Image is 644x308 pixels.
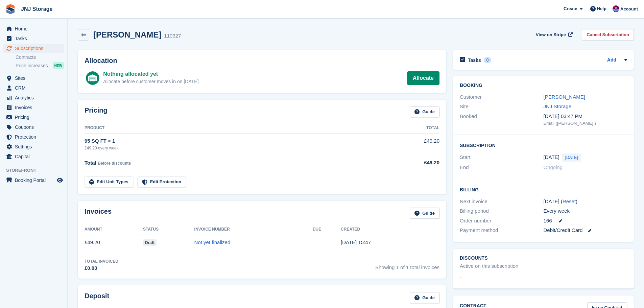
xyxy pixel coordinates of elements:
span: Showing 1 of 1 total invoices [375,258,439,272]
a: menu [3,24,64,33]
th: Created [341,224,439,235]
span: Analytics [15,93,55,102]
div: Active on this subscription [460,262,518,270]
div: [DATE] 03:47 PM [544,113,627,120]
h2: Subscription [460,142,627,148]
img: Jonathan Scrase [613,5,619,12]
th: Status [143,224,194,235]
h2: Deposit [85,292,109,303]
a: Edit Unit Types [85,176,133,188]
div: 0 [484,57,492,63]
span: Account [620,6,638,13]
h2: Invoices [85,208,112,219]
h2: Discounts [460,256,627,261]
span: 166 [544,217,552,225]
h2: Tasks [468,57,481,63]
span: Create [564,5,577,12]
a: Guide [410,208,439,219]
a: menu [3,93,64,102]
div: Email ([PERSON_NAME] ) [544,120,627,127]
a: JNJ Storage [18,3,55,15]
div: Debit/Credit Card [544,227,627,234]
span: Draft [143,239,157,246]
a: Preview store [56,176,64,184]
span: View on Stripe [536,31,566,38]
a: [PERSON_NAME] [544,94,585,100]
a: Guide [410,106,439,118]
a: menu [3,34,64,43]
span: Tasks [15,34,55,43]
span: [DATE] [562,153,581,162]
a: menu [3,44,64,53]
a: View on Stripe [533,29,574,40]
a: menu [3,103,64,112]
div: Total Invoiced [85,258,118,264]
img: stora-icon-8386f47178a22dfd0bd8f6a31ec36ba5ce8667c1dd55bd0f319d3a0aa187defe.svg [5,4,16,14]
span: Sites [15,73,55,83]
div: Payment method [460,227,543,234]
span: Booking Portal [15,175,55,185]
div: £49.20 [392,159,439,167]
th: Invoice Number [194,224,313,235]
span: Storefront [6,167,67,174]
td: £49.20 [85,235,143,250]
a: Not yet finalized [194,239,231,245]
span: Ongoing [544,164,563,170]
a: Add [607,56,616,64]
a: menu [3,142,64,151]
th: Total [392,123,439,134]
time: 2025-09-25 00:00:00 UTC [544,153,559,161]
div: Every week [544,207,627,215]
a: Price increases NEW [16,62,64,69]
a: JNJ Storage [544,103,572,109]
div: 95 SQ FT × 1 [85,137,392,145]
span: Coupons [15,122,55,132]
a: Cancel Subscription [582,29,634,40]
span: CRM [15,83,55,93]
a: Reset [563,198,576,204]
div: NEW [53,62,64,69]
span: - [460,274,461,282]
span: Total [85,160,96,166]
div: Customer [460,93,543,101]
a: menu [3,122,64,132]
a: Allocate [407,71,439,85]
div: End [460,164,543,171]
h2: Booking [460,83,627,88]
div: 110327 [164,32,181,40]
span: Home [15,24,55,33]
a: Contracts [16,54,64,61]
span: Before discounts [98,161,131,166]
div: Site [460,103,543,111]
div: Start [460,153,543,162]
span: Price increases [16,63,48,69]
th: Due [313,224,341,235]
span: Settings [15,142,55,151]
div: £49.20 every week [85,145,392,151]
h2: Billing [460,186,627,193]
a: menu [3,175,64,185]
div: Booked [460,113,543,127]
span: Capital [15,152,55,161]
a: menu [3,113,64,122]
span: Help [597,5,606,12]
div: Nothing allocated yet [103,70,198,78]
h2: Pricing [85,106,108,118]
a: menu [3,73,64,83]
a: Edit Protection [137,176,186,188]
a: Guide [410,292,439,303]
span: Invoices [15,103,55,112]
div: Billing period [460,207,543,215]
time: 2025-09-25 14:47:33 UTC [341,239,371,245]
div: [DATE] ( ) [544,198,627,206]
a: menu [3,132,64,142]
a: menu [3,83,64,93]
div: £0.00 [85,264,118,272]
span: Subscriptions [15,44,55,53]
th: Product [85,123,392,134]
span: Protection [15,132,55,142]
h2: [PERSON_NAME] [93,30,161,39]
td: £49.20 [392,134,439,155]
div: Order number [460,217,543,225]
div: Next invoice [460,198,543,206]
